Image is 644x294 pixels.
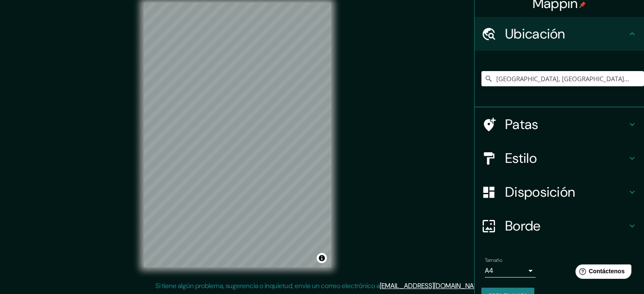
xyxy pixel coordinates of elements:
[485,266,493,275] font: A4
[475,141,644,175] div: Estilo
[485,264,536,278] div: A4
[155,281,380,290] font: Si tiene algún problema, sugerencia o inquietud, envíe un correo electrónico a
[505,183,575,201] font: Disposición
[481,71,644,86] input: Elige tu ciudad o zona
[475,107,644,141] div: Patas
[505,115,539,133] font: Patas
[569,261,635,285] iframe: Lanzador de widgets de ayuda
[485,257,502,264] font: Tamaño
[475,175,644,209] div: Disposición
[579,1,586,8] img: pin-icon.png
[144,3,331,267] canvas: Mapa
[505,217,541,235] font: Borde
[475,209,644,243] div: Borde
[505,149,537,167] font: Estilo
[475,17,644,51] div: Ubicación
[505,25,565,43] font: Ubicación
[380,281,484,290] a: [EMAIL_ADDRESS][DOMAIN_NAME]
[317,253,327,263] button: Activar o desactivar atribución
